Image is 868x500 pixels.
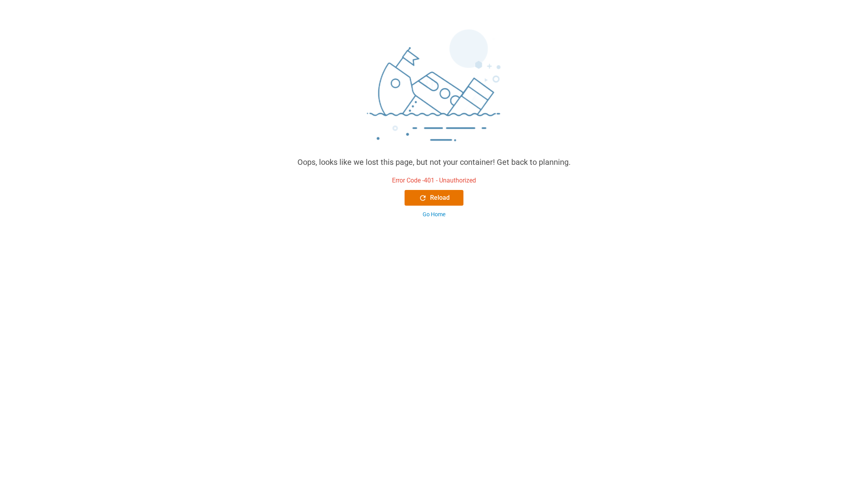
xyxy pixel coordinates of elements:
[405,210,463,219] button: Go Home
[297,156,571,168] div: Oops, looks like we lost this page, but not your container! Get back to planning.
[419,193,450,203] div: Reload
[423,210,445,219] div: Go Home
[392,176,476,185] div: Error Code - 401 - Unauthorized
[316,26,552,156] img: sinking_ship.png
[405,190,463,206] button: Reload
